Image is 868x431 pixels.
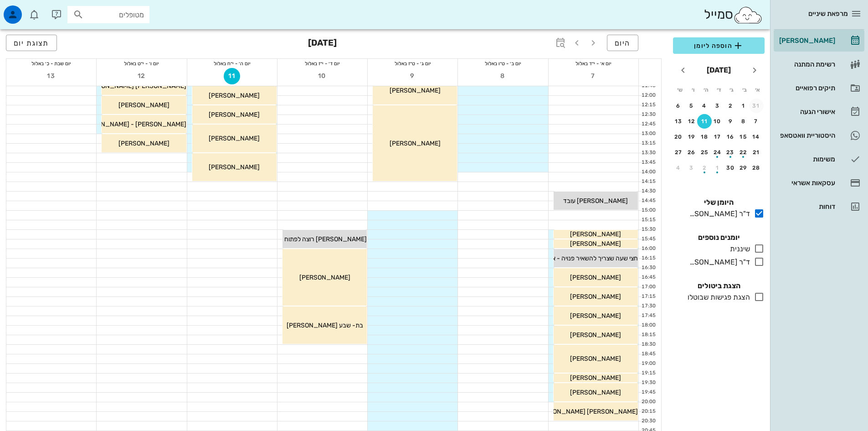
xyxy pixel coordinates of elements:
h4: הצגת ביטולים [673,280,765,291]
div: 17:00 [639,283,657,291]
span: [PERSON_NAME] [299,274,350,281]
span: [PERSON_NAME] [570,240,621,248]
div: יום א׳ - י״ד באלול [549,59,638,68]
div: 18:00 [639,322,657,329]
button: 23 [723,145,738,160]
div: 17:15 [639,293,657,301]
button: 27 [671,145,686,160]
button: 10 [314,68,331,84]
h4: יומנים נוספים [673,232,765,243]
div: 19:15 [639,369,657,377]
div: 24 [710,149,725,156]
span: בת- שבע [PERSON_NAME] [287,322,363,329]
div: 13 [671,118,686,125]
span: [PERSON_NAME] [209,163,260,171]
div: עסקאות אשראי [777,179,835,187]
div: 12:00 [639,92,657,99]
div: 3 [710,103,725,109]
button: 25 [697,145,712,160]
div: 26 [684,149,699,156]
div: 28 [749,165,764,171]
button: הוספה ליומן [673,37,765,54]
button: 29 [736,161,751,175]
div: אישורי הגעה [777,108,835,115]
span: [PERSON_NAME] - [PERSON_NAME] [78,120,186,128]
a: דוחות [774,196,864,218]
span: תג [27,7,32,13]
div: 1 [710,165,725,171]
div: 10 [710,118,725,125]
button: 4 [671,161,686,175]
span: [PERSON_NAME] [390,87,441,94]
button: 11 [697,114,712,129]
div: 19:45 [639,389,657,396]
th: ה׳ [700,82,712,98]
div: 21 [749,149,764,156]
button: 6 [671,99,686,113]
div: 3 [684,165,699,171]
div: 14 [749,134,764,140]
div: יום ג׳ - ט״ז באלול [368,59,457,68]
div: היסטוריית וואטסאפ [777,132,835,139]
a: רשימת המתנה [774,53,864,75]
button: [DATE] [703,61,734,79]
button: 5 [684,99,699,113]
div: 16:00 [639,245,657,253]
div: 9 [723,118,738,125]
div: 5 [684,103,699,109]
div: 27 [671,149,686,156]
div: 15:15 [639,216,657,224]
button: 26 [684,145,699,160]
div: 29 [736,165,751,171]
div: 12:30 [639,111,657,119]
h3: [DATE] [308,35,337,53]
span: מרפאת שיניים [808,10,848,18]
span: היום [615,39,631,47]
span: תצוגת יום [14,39,49,47]
th: ב׳ [739,82,750,98]
div: 14:00 [639,168,657,176]
button: 31 [749,99,764,113]
button: חודש שעבר [746,62,763,78]
div: 17 [710,134,725,140]
div: דוחות [777,203,835,210]
div: 13:45 [639,159,657,166]
div: 18:15 [639,331,657,339]
div: 11 [697,118,712,125]
span: [PERSON_NAME] [570,312,621,320]
span: 10 [314,72,331,80]
span: [PERSON_NAME] [570,293,621,301]
button: 30 [723,161,738,175]
div: 16:15 [639,254,657,262]
span: [PERSON_NAME] עובד [563,197,628,205]
div: 14:45 [639,197,657,205]
div: 2 [697,165,712,171]
button: 9 [405,68,421,84]
button: 15 [736,130,751,144]
button: 2 [723,99,738,113]
button: 13 [43,68,60,84]
div: 12 [684,118,699,125]
span: [PERSON_NAME] [570,355,621,363]
span: [PERSON_NAME] [PERSON_NAME] [83,82,186,90]
button: 7 [749,114,764,129]
div: שיננית [726,244,750,254]
div: 16:30 [639,264,657,272]
button: 3 [684,161,699,175]
span: 13 [43,72,60,80]
div: 12:45 [639,120,657,128]
div: 13:30 [639,149,657,157]
div: 20:15 [639,408,657,415]
button: 10 [710,114,725,129]
button: 12 [134,68,150,84]
div: רשימת המתנה [777,61,835,68]
th: ש׳ [674,82,686,98]
div: 31 [749,103,764,109]
th: ו׳ [687,82,699,98]
button: תצוגת יום [6,35,57,51]
div: 15:30 [639,226,657,234]
button: 14 [749,130,764,144]
div: 18:45 [639,350,657,358]
span: [PERSON_NAME] [570,374,621,382]
div: 18:30 [639,341,657,348]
